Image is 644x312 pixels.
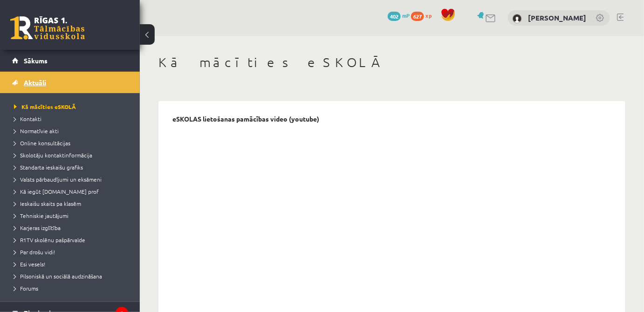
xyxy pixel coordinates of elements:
a: Standarta ieskaišu grafiks [14,163,130,171]
span: Forums [14,285,38,292]
span: Standarta ieskaišu grafiks [14,163,83,171]
a: Karjeras izglītība [14,224,130,232]
span: mP [402,12,410,19]
a: Aktuāli [12,72,128,93]
a: Ieskaišu skaits pa klasēm [14,199,130,208]
a: Tehniskie jautājumi [14,211,130,220]
span: Par drošu vidi! [14,248,55,256]
span: xp [425,12,432,19]
a: Skolotāju kontaktinformācija [14,151,130,159]
p: eSKOLAS lietošanas pamācības video (youtube) [172,115,319,123]
a: Esi vesels! [14,260,130,268]
h1: Kā mācīties eSKOLĀ [158,54,625,70]
a: Par drošu vidi! [14,248,130,256]
span: Kā iegūt [DOMAIN_NAME] prof [14,188,99,195]
span: Aktuāli [24,78,46,87]
span: Kontakti [14,115,41,122]
span: Esi vesels! [14,260,45,268]
a: Kontakti [14,115,130,123]
a: [PERSON_NAME] [528,13,586,22]
a: Normatīvie akti [14,127,130,135]
span: R1TV skolēnu pašpārvalde [14,236,85,244]
a: Pilsoniskā un sociālā audzināšana [14,272,130,280]
a: Rīgas 1. Tālmācības vidusskola [10,16,85,40]
span: Pilsoniskā un sociālā audzināšana [14,272,102,280]
img: Anna Elizabete Aužele [513,14,522,23]
a: R1TV skolēnu pašpārvalde [14,236,130,244]
span: 402 [388,12,401,21]
a: Online konsultācijas [14,139,130,147]
span: Ieskaišu skaits pa klasēm [14,200,81,207]
span: Normatīvie akti [14,127,59,135]
span: 627 [411,12,424,21]
span: Tehniskie jautājumi [14,212,69,219]
a: Forums [14,284,130,292]
span: Sākums [24,56,48,65]
a: Kā mācīties eSKOLĀ [14,102,130,111]
a: 627 xp [411,12,436,19]
span: Kā mācīties eSKOLĀ [14,103,76,110]
span: Karjeras izglītība [14,224,61,231]
a: Valsts pārbaudījumi un eksāmeni [14,175,130,183]
span: Valsts pārbaudījumi un eksāmeni [14,176,102,183]
a: Kā iegūt [DOMAIN_NAME] prof [14,187,130,196]
span: Online konsultācijas [14,139,70,147]
a: 402 mP [388,12,410,19]
a: Sākums [12,50,128,71]
span: Skolotāju kontaktinformācija [14,151,92,159]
